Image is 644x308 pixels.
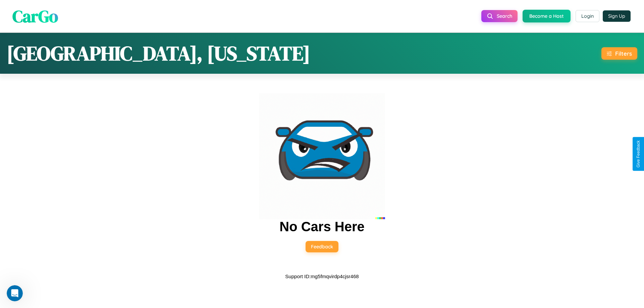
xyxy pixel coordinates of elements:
span: Search [497,13,512,19]
h1: [GEOGRAPHIC_DATA], [US_STATE] [7,40,310,67]
button: Login [576,10,599,22]
button: Become a Host [523,10,571,22]
button: Search [481,10,518,22]
span: CarGo [12,4,58,27]
h2: No Cars Here [279,219,364,234]
p: Support ID: mg5fmqvirdp4cjsr468 [285,272,359,281]
img: car [259,93,385,219]
iframe: Intercom live chat [7,285,23,301]
div: Filters [615,50,632,57]
button: Filters [601,47,637,60]
div: Give Feedback [636,140,641,168]
button: Sign Up [603,10,631,22]
button: Feedback [306,241,338,252]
